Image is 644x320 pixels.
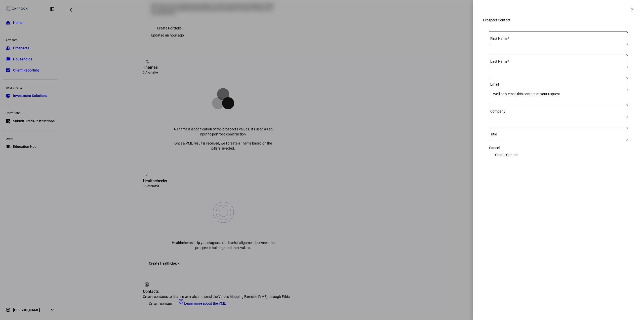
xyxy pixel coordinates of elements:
mat-label: Company [490,109,505,113]
mat-label: First Name [490,37,507,41]
div: Prospect Contact [483,18,634,22]
span: Cancel [489,146,500,150]
button: Create Contact [489,150,525,160]
span: Create Contact [495,150,519,160]
mat-label: Email [490,82,499,86]
mat-icon: clear [630,7,635,11]
mat-label: Last Name [490,59,507,63]
mat-hint: We’ll only email this contact at your request. [493,91,561,96]
mat-label: Title [490,132,497,136]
